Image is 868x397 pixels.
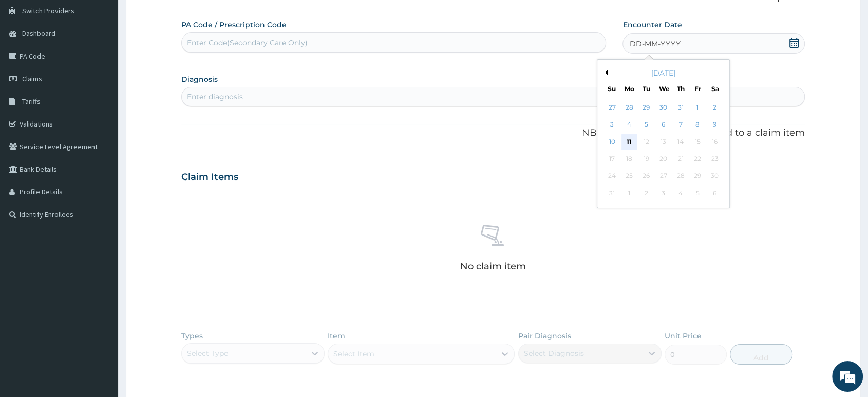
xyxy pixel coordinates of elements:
div: Not available Friday, August 22nd, 2025 [690,151,706,167]
div: Not available Sunday, August 24th, 2025 [605,169,620,184]
span: Tariffs [22,97,41,106]
span: Dashboard [22,29,55,38]
div: Choose Friday, August 1st, 2025 [690,100,706,115]
div: Not available Wednesday, August 13th, 2025 [656,134,671,150]
div: Choose Tuesday, August 5th, 2025 [639,117,654,133]
div: Choose Tuesday, July 29th, 2025 [639,100,654,115]
div: Not available Sunday, August 31st, 2025 [605,186,620,201]
div: Not available Saturday, August 16th, 2025 [707,134,723,150]
textarea: Type your message and hit 'Enter' [5,281,196,317]
div: Mo [625,84,633,93]
button: Previous Month [602,70,608,75]
div: Not available Tuesday, August 12th, 2025 [639,134,654,150]
div: Choose Sunday, August 3rd, 2025 [605,117,620,133]
div: Choose Monday, July 28th, 2025 [621,100,637,115]
div: Not available Thursday, August 28th, 2025 [673,169,688,184]
div: Enter diagnosis [187,92,243,102]
div: Not available Saturday, August 30th, 2025 [707,169,723,184]
p: No claim item [460,261,526,272]
div: Not available Friday, September 5th, 2025 [690,186,706,201]
div: Choose Sunday, August 10th, 2025 [605,134,620,150]
div: Choose Saturday, August 9th, 2025 [707,117,723,133]
div: Choose Friday, August 8th, 2025 [690,117,706,133]
div: Not available Tuesday, August 26th, 2025 [639,169,654,184]
h3: Claim Items [181,172,238,183]
div: Not available Saturday, August 23rd, 2025 [707,151,723,167]
div: Fr [693,84,702,93]
div: Not available Thursday, August 14th, 2025 [673,134,688,150]
span: We're online! [60,130,142,233]
div: Not available Monday, August 18th, 2025 [621,151,637,167]
div: Choose Monday, August 4th, 2025 [621,117,637,133]
div: Su [608,84,616,93]
div: Enter Code(Secondary Care Only) [187,38,308,48]
label: Encounter Date [622,20,682,30]
div: Choose Wednesday, August 6th, 2025 [656,117,671,133]
div: Chat with us now [53,58,173,71]
div: Not available Monday, September 1st, 2025 [621,186,637,201]
div: Th [676,84,685,93]
div: Choose Thursday, August 7th, 2025 [673,117,688,133]
div: Not available Tuesday, September 2nd, 2025 [639,186,654,201]
div: Not available Friday, August 29th, 2025 [690,169,706,184]
div: Sa [711,84,720,93]
div: Not available Wednesday, September 3rd, 2025 [656,186,671,201]
div: Tu [642,84,651,93]
div: Not available Saturday, September 6th, 2025 [707,186,723,201]
div: Choose Wednesday, July 30th, 2025 [656,100,671,115]
div: Choose Sunday, July 27th, 2025 [605,100,620,115]
div: Choose Saturday, August 2nd, 2025 [707,100,723,115]
div: Not available Sunday, August 17th, 2025 [605,151,620,167]
div: Not available Tuesday, August 19th, 2025 [639,151,654,167]
div: Choose Thursday, July 31st, 2025 [673,100,688,115]
img: d_794563401_company_1708531726252_794563401 [19,51,42,77]
div: Not available Friday, August 15th, 2025 [690,134,706,150]
div: Not available Thursday, September 4th, 2025 [673,186,688,201]
p: NB: All diagnosis must be linked to a claim item [181,127,805,140]
div: Not available Thursday, August 21st, 2025 [673,151,688,167]
span: Claims [22,74,42,83]
div: We [659,84,668,93]
div: Minimize live chat window [168,5,193,30]
span: DD-MM-YYYY [629,39,680,49]
div: Not available Wednesday, August 27th, 2025 [656,169,671,184]
div: [DATE] [601,68,725,78]
label: PA Code / Prescription Code [181,20,287,30]
div: Not available Wednesday, August 20th, 2025 [656,151,671,167]
div: Choose Monday, August 11th, 2025 [621,134,637,150]
div: Not available Monday, August 25th, 2025 [621,169,637,184]
span: Switch Providers [22,6,74,15]
label: Diagnosis [181,74,218,84]
div: month 2025-08 [603,99,723,202]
